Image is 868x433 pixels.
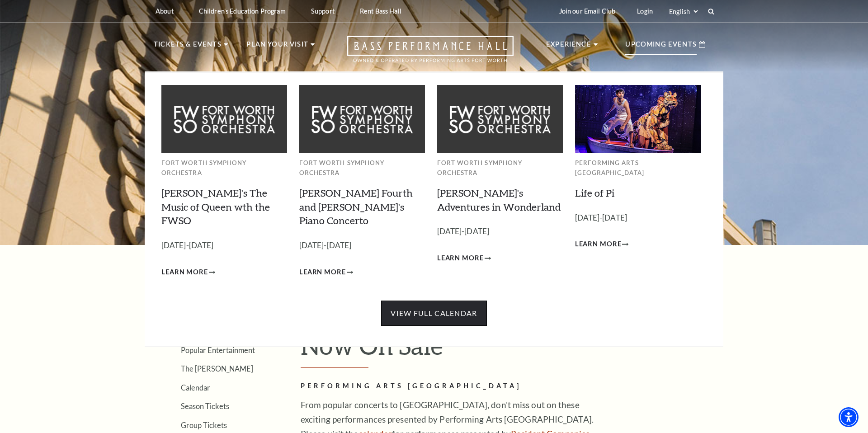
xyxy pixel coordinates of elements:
[575,212,701,225] p: [DATE]-[DATE]
[546,39,591,55] p: Experience
[161,239,287,252] p: [DATE]-[DATE]
[437,187,561,213] a: [PERSON_NAME]'s Adventures in Wonderland
[311,7,335,15] p: Support
[299,187,413,227] a: [PERSON_NAME] Fourth and [PERSON_NAME]'s Piano Concerto
[437,158,563,178] p: Fort Worth Symphony Orchestra
[156,7,174,15] p: About
[437,253,491,264] a: Learn More Alice's Adventures in Wonderland
[575,239,622,250] span: Learn More
[299,267,353,278] a: Learn More Brahms Fourth and Grieg's Piano Concerto
[301,331,714,368] h1: Now On Sale
[161,187,270,227] a: [PERSON_NAME]'s The Music of Queen wth the FWSO
[667,7,699,16] select: Select:
[437,85,563,152] img: Fort Worth Symphony Orchestra
[299,85,425,152] img: Fort Worth Symphony Orchestra
[575,85,701,152] img: Performing Arts Fort Worth
[181,364,253,373] a: The [PERSON_NAME]
[360,7,401,15] p: Rent Bass Hall
[161,85,287,152] img: Fort Worth Symphony Orchestra
[315,36,546,71] a: Open this option
[161,267,215,278] a: Learn More Windborne's The Music of Queen wth the FWSO
[625,39,697,55] p: Upcoming Events
[299,158,425,178] p: Fort Worth Symphony Orchestra
[437,225,563,238] p: [DATE]-[DATE]
[161,267,208,278] span: Learn More
[199,7,286,15] p: Children's Education Program
[575,158,701,178] p: Performing Arts [GEOGRAPHIC_DATA]
[437,253,484,264] span: Learn More
[301,381,594,392] h2: Performing Arts [GEOGRAPHIC_DATA]
[181,402,229,410] a: Season Tickets
[181,383,210,392] a: Calendar
[299,239,425,252] p: [DATE]-[DATE]
[181,421,227,429] a: Group Tickets
[246,39,308,55] p: Plan Your Visit
[575,187,614,199] a: Life of Pi
[575,239,629,250] a: Learn More Life of Pi
[381,301,486,326] a: View Full Calendar
[299,267,346,278] span: Learn More
[839,407,859,427] div: Accessibility Menu
[161,158,287,178] p: Fort Worth Symphony Orchestra
[154,39,222,55] p: Tickets & Events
